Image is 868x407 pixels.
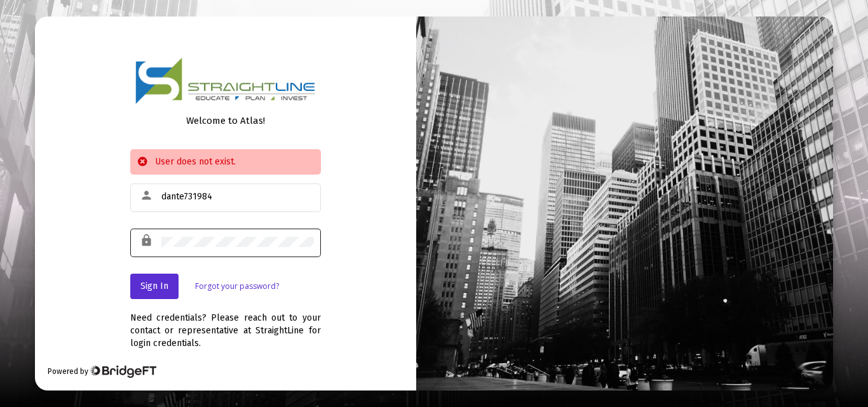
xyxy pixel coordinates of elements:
div: Need credentials? Please reach out to your contact or representative at StraightLine for login cr... [130,299,321,350]
mat-icon: person [140,188,155,203]
input: Email or Username [161,192,314,202]
img: Bridge Financial Technology Logo [90,365,156,378]
span: Sign In [140,281,168,291]
img: Logo [135,57,316,105]
button: Sign In [130,274,179,299]
mat-icon: lock [140,233,155,248]
a: Forgot your password? [195,280,279,293]
div: Welcome to Atlas! [130,114,321,127]
div: User does not exist. [130,149,321,175]
div: Powered by [48,365,156,378]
